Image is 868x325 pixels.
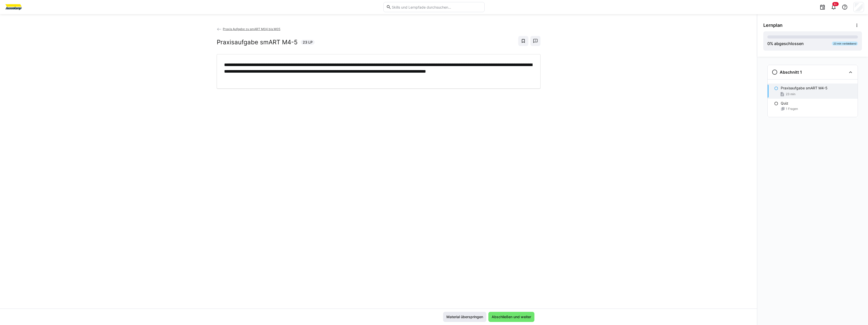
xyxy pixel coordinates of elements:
p: Quiz [781,101,788,106]
button: Abschließen und weiter [488,312,534,322]
span: 23 LP [303,40,313,45]
span: Abschließen und weiter [491,314,532,319]
span: 1 Fragen [786,107,798,111]
span: Material überspringen [446,314,484,319]
span: Lernplan [763,23,783,28]
h3: Abschnitt 1 [780,70,802,75]
span: 9+ [834,3,837,6]
a: Praxis Aufgabe zu smART M04 bis M05 [217,27,280,31]
p: Praxisaufgabe smART M4-5 [781,86,828,91]
span: Praxis Aufgabe zu smART M04 bis M05 [223,27,280,31]
div: % abgeschlossen [767,40,804,47]
input: Skills und Lernpfade durchsuchen… [391,5,482,9]
span: 23 min [786,92,795,96]
button: Material überspringen [443,312,486,322]
span: 0 [767,41,770,46]
h2: Praxisaufgabe smART M4-5 [217,38,298,46]
div: 23 min verbleibend [832,42,858,46]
